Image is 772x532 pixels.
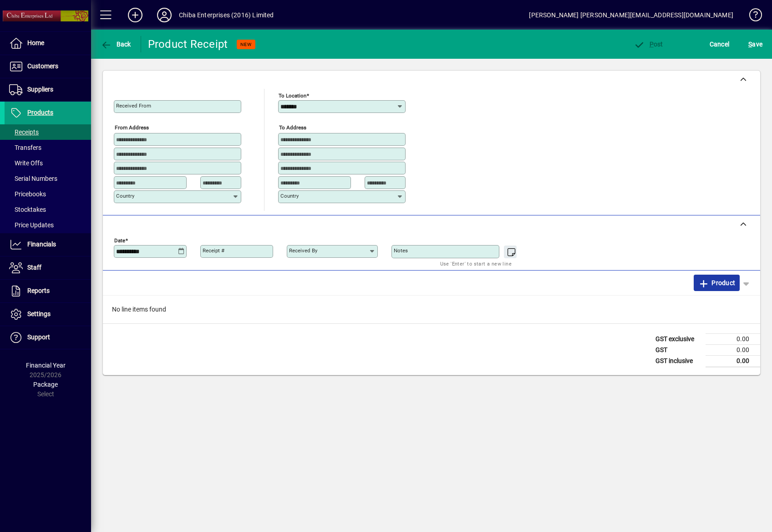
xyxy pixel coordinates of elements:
[746,36,765,52] button: Save
[203,247,224,254] mat-label: Receipt #
[529,8,733,22] div: [PERSON_NAME] [PERSON_NAME][EMAIL_ADDRESS][DOMAIN_NAME]
[9,144,41,151] span: Transfers
[240,41,252,47] span: NEW
[748,41,752,48] span: S
[27,287,50,294] span: Reports
[27,109,53,116] span: Products
[5,303,91,326] a: Settings
[9,159,43,167] span: Write Offs
[27,310,51,317] span: Settings
[121,7,150,23] button: Add
[5,186,91,202] a: Pricebooks
[5,202,91,217] a: Stocktakes
[651,333,706,344] td: GST exclusive
[706,344,760,355] td: 0.00
[5,326,91,349] a: Support
[279,92,306,99] mat-label: To location
[706,333,760,344] td: 0.00
[694,275,740,291] button: Product
[150,7,179,23] button: Profile
[116,102,151,109] mat-label: Received From
[27,62,58,70] span: Customers
[5,233,91,256] a: Financials
[710,37,730,51] span: Cancel
[5,217,91,233] a: Price Updates
[698,276,735,290] span: Product
[27,333,50,341] span: Support
[91,36,141,52] app-page-header-button: Back
[114,237,125,243] mat-label: Date
[280,193,299,199] mat-label: Country
[5,280,91,302] a: Reports
[98,36,133,52] button: Back
[651,344,706,355] td: GST
[103,296,760,323] div: No line items found
[440,258,512,269] mat-hint: Use 'Enter' to start a new line
[5,140,91,155] a: Transfers
[706,355,760,367] td: 0.00
[148,37,228,51] div: Product Receipt
[33,381,58,388] span: Package
[742,2,761,31] a: Knowledge Base
[27,264,41,271] span: Staff
[27,240,56,248] span: Financials
[116,193,134,199] mat-label: Country
[707,36,732,52] button: Cancel
[9,221,54,229] span: Price Updates
[27,86,53,93] span: Suppliers
[650,41,654,48] span: P
[394,247,408,254] mat-label: Notes
[27,39,44,46] span: Home
[9,190,46,198] span: Pricebooks
[5,32,91,55] a: Home
[5,171,91,186] a: Serial Numbers
[9,128,39,136] span: Receipts
[26,362,66,369] span: Financial Year
[5,78,91,101] a: Suppliers
[5,55,91,78] a: Customers
[9,206,46,213] span: Stocktakes
[5,256,91,279] a: Staff
[631,36,665,52] button: Post
[289,247,317,254] mat-label: Received by
[634,41,663,48] span: ost
[179,8,274,22] div: Chiba Enterprises (2016) Limited
[651,355,706,367] td: GST inclusive
[9,175,57,182] span: Serial Numbers
[5,124,91,140] a: Receipts
[748,37,762,51] span: ave
[5,155,91,171] a: Write Offs
[101,41,131,48] span: Back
